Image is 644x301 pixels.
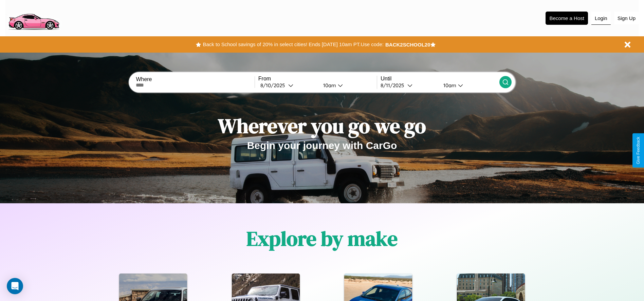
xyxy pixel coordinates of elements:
label: Where [136,76,254,82]
button: 8/10/2025 [258,82,318,89]
button: Sign Up [614,12,639,24]
label: Until [381,76,499,82]
img: logo [5,3,62,32]
div: Open Intercom Messenger [7,278,23,294]
div: Give Feedback [636,137,641,164]
div: 10am [440,82,458,89]
div: 8 / 10 / 2025 [260,82,288,89]
h1: Explore by make [246,225,398,252]
b: BACK2SCHOOL20 [385,42,430,48]
button: 10am [438,82,499,89]
button: Back to School savings of 20% in select cities! Ends [DATE] 10am PT.Use code: [201,40,385,49]
button: Login [591,12,611,25]
button: Become a Host [546,12,588,25]
button: 10am [318,82,377,89]
div: 10am [320,82,338,89]
div: 8 / 11 / 2025 [381,82,407,89]
label: From [258,76,377,82]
